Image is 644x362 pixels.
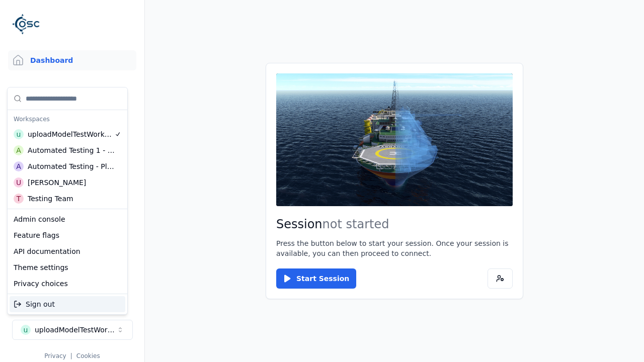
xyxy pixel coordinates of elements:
div: [PERSON_NAME] [28,177,86,188]
div: U [14,177,24,188]
div: Suggestions [8,294,127,314]
div: API documentation [10,243,125,259]
div: T [14,194,24,204]
div: Admin console [10,211,125,227]
div: Testing Team [28,194,73,204]
div: Automated Testing 1 - Playwright [28,145,115,155]
div: Feature flags [10,227,125,243]
div: Automated Testing - Playwright [28,161,115,171]
div: Sign out [10,296,125,312]
div: Theme settings [10,259,125,276]
div: Workspaces [10,112,125,126]
div: A [14,161,24,171]
div: A [14,145,24,155]
div: uploadModelTestWorkspace [28,129,114,139]
div: u [14,129,24,139]
div: Suggestions [8,209,127,294]
div: Suggestions [8,87,127,209]
div: Privacy choices [10,276,125,292]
